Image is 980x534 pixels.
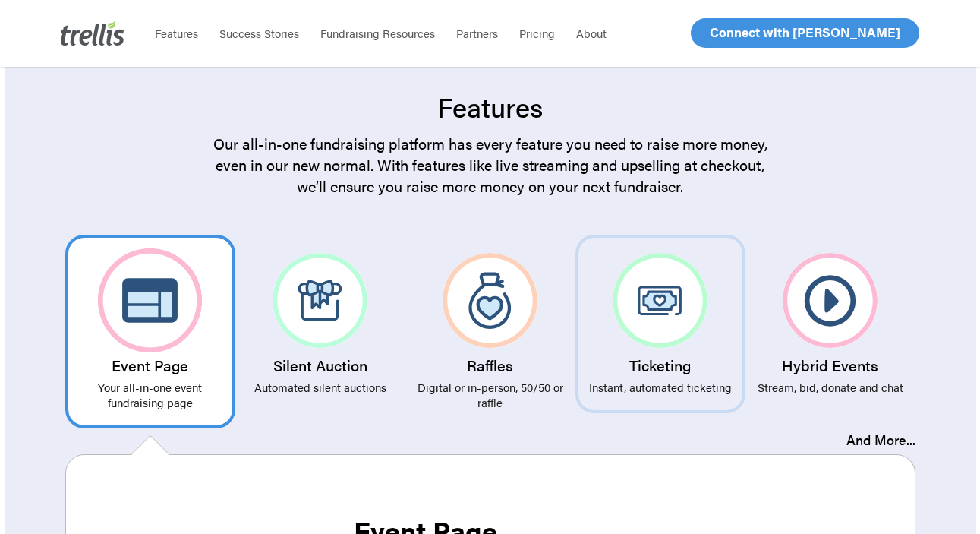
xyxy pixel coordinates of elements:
a: Partners [446,26,509,41]
span: Features [155,25,198,41]
span: Fundraising Resources [320,25,435,41]
a: Success Stories [209,26,310,41]
h3: Silent Auction [246,357,395,374]
h2: Features [65,92,915,122]
span: Pricing [519,25,555,41]
img: Raffles [443,253,537,348]
img: Hybrid Events [783,253,878,348]
span: Connect with [PERSON_NAME] [710,23,900,41]
span: Success Stories [219,25,299,41]
a: Raffles Digital or in-person, 50/50 or raffle [405,235,575,428]
p: Automated silent auctions [246,380,395,395]
a: Hybrid Events Stream, bid, donate and chat [745,235,915,413]
a: Ticketing Instant, automated ticketing [575,235,745,413]
img: Trellis [61,21,124,46]
h3: Ticketing [586,357,735,374]
span: About [576,25,607,41]
h3: Raffles [416,357,565,374]
p: Instant, automated ticketing [586,380,735,395]
a: Pricing [509,26,566,41]
a: Event Page Your all-in-one event fundraising page [65,235,235,428]
a: Fundraising Resources [310,26,446,41]
a: Silent Auction Automated silent auctions [235,235,405,413]
a: Connect with [PERSON_NAME] [691,18,919,48]
a: And More... [846,430,915,449]
h3: Hybrid Events [756,357,905,374]
p: Digital or in-person, 50/50 or raffle [416,380,565,410]
img: Ticketing [613,253,707,348]
p: Your all-in-one event fundraising page [76,380,225,410]
a: About [566,26,617,41]
p: Stream, bid, donate and chat [756,380,905,395]
a: Features [144,26,209,41]
p: Our all-in-one fundraising platform has every feature you need to raise more money, even in our n... [206,133,775,197]
span: Partners [456,25,498,41]
img: Silent Auction [273,253,367,348]
h3: Event Page [76,357,225,374]
img: Event Page [98,248,203,353]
